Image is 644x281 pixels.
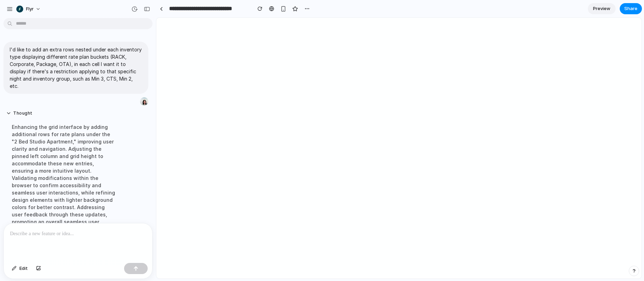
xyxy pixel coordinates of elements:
button: Flyr [14,3,44,15]
p: I'd like to add an extra rows nested under each inventory type displaying different rate plan buc... [10,46,142,90]
span: Preview [593,5,610,12]
button: Edit [8,263,31,274]
div: Enhancing the grid interface by adding additional rows for rate plans under the "2 Bed Studio Apa... [6,119,122,244]
a: Preview [588,3,616,14]
span: Share [624,5,637,12]
button: Share [620,3,642,14]
span: Flyr [26,6,34,13]
span: Edit [19,265,28,272]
